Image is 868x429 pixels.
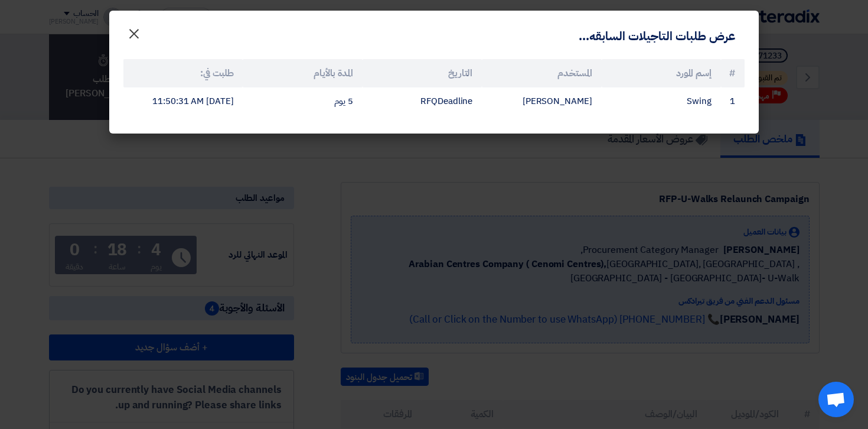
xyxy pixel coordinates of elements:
[602,59,721,87] th: إسم المورد
[363,87,482,115] td: RFQDeadline
[363,59,482,87] th: التاريخ
[482,59,601,87] th: المستخدم
[579,28,735,44] h4: عرض طلبات التاجيلات السابقه...
[482,87,601,115] td: [PERSON_NAME]
[123,87,243,115] td: [DATE] 11:50:31 AM
[123,59,243,87] th: طلبت في:
[721,87,745,115] td: 1
[118,19,151,43] button: Close
[243,87,362,115] td: 5 يوم
[721,59,745,87] th: #
[602,87,721,115] td: Swing
[127,15,141,51] span: ×
[243,59,362,87] th: المدة بالأيام
[818,382,854,417] a: Open chat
